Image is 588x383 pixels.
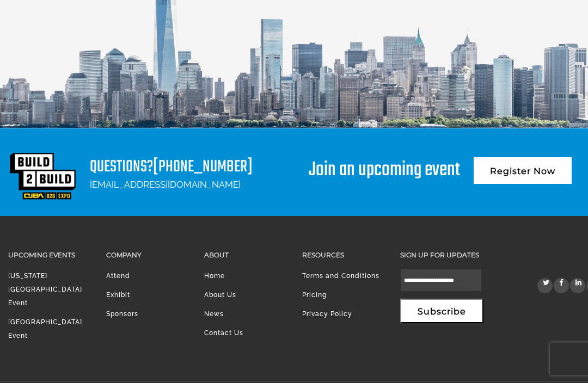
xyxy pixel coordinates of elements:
h3: Company [106,249,188,262]
a: About Us [204,292,236,299]
button: Subscribe [400,299,483,324]
a: Register Now [474,158,572,184]
h1: Questions? [90,158,253,177]
a: Sponsors [106,311,138,318]
a: Privacy Policy [302,311,352,318]
a: [EMAIL_ADDRESS][DOMAIN_NAME] [90,180,241,190]
a: [US_STATE][GEOGRAPHIC_DATA] Event [8,273,82,307]
a: Exhibit [106,292,130,299]
a: Terms and Conditions [302,273,379,280]
div: Join an upcoming event [309,152,460,181]
a: [PHONE_NUMBER] [153,155,253,181]
h3: Upcoming Events [8,249,90,262]
a: Contact Us [204,330,243,337]
a: Pricing [302,292,327,299]
h3: About [204,249,286,262]
h3: Sign up for updates [400,249,482,262]
a: [GEOGRAPHIC_DATA] Event [8,319,82,340]
h3: Resources [302,249,384,262]
a: Attend [106,273,130,280]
